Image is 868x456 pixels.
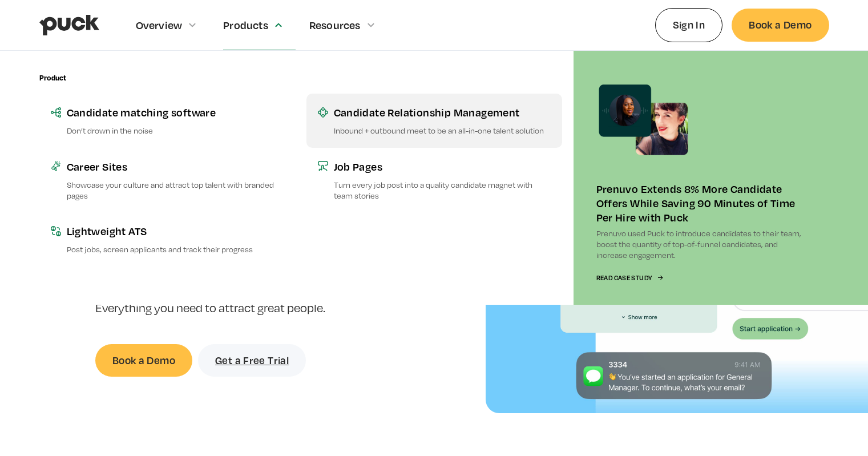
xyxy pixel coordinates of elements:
[39,148,295,212] a: Career SitesShowcase your culture and attract top talent with branded pages
[67,159,284,173] div: Career Sites
[596,228,806,261] p: Prenuvo used Puck to introduce candidates to their team, boost the quantity of top-of-funnel cand...
[39,74,66,82] div: Product
[67,105,284,119] div: Candidate matching software
[223,19,268,31] div: Products
[39,94,295,147] a: Candidate matching softwareDon’t drown in the noise
[596,181,806,224] div: Prenuvo Extends 8% More Candidate Offers While Saving 90 Minutes of Time Per Hire with Puck
[95,344,192,377] a: Book a Demo
[67,224,284,238] div: Lightweight ATS
[136,19,183,31] div: Overview
[95,300,366,317] p: Everything you need to attract great people.
[596,275,652,282] div: Read Case Study
[67,125,284,136] p: Don’t drown in the noise
[334,159,551,173] div: Job Pages
[574,51,829,305] a: Prenuvo Extends 8% More Candidate Offers While Saving 90 Minutes of Time Per Hire with PuckPrenuv...
[309,19,361,31] div: Resources
[67,244,284,255] p: Post jobs, screen applicants and track their progress
[655,8,723,42] a: Sign In
[198,344,306,377] a: Get a Free Trial
[732,9,829,41] a: Book a Demo
[334,179,551,201] p: Turn every job post into a quality candidate magnet with team stories
[334,125,551,136] p: Inbound + outbound meet to be an all-in-one talent solution
[39,212,295,266] a: Lightweight ATSPost jobs, screen applicants and track their progress
[306,148,562,212] a: Job PagesTurn every job post into a quality candidate magnet with team stories
[67,179,284,201] p: Showcase your culture and attract top talent with branded pages
[306,94,562,147] a: Candidate Relationship ManagementInbound + outbound meet to be an all-in-one talent solution
[334,105,551,119] div: Candidate Relationship Management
